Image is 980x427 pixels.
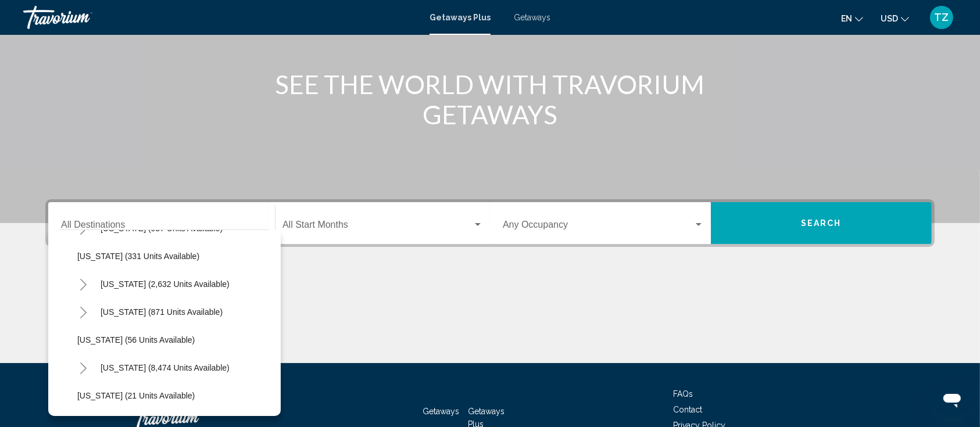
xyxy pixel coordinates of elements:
a: Contact [673,405,702,414]
a: Getaways Plus [430,13,491,22]
button: [US_STATE] (331 units available) [71,243,205,270]
a: FAQs [673,389,693,399]
span: [US_STATE] (871 units available) [101,307,223,317]
button: User Menu [927,5,957,30]
span: [US_STATE] (8,474 units available) [101,363,230,372]
a: Getaways [514,13,550,22]
span: en [841,14,852,23]
button: Toggle Florida (8,474 units available) [71,356,95,379]
span: [US_STATE] (2,632 units available) [101,279,230,289]
a: Getaways [423,407,459,416]
button: Change currency [881,10,909,27]
a: Travorium [23,6,418,29]
button: [US_STATE] (2,632 units available) [95,271,235,297]
button: [US_STATE] (871 units available) [95,299,228,325]
button: [US_STATE] (21 units available) [71,382,201,409]
span: [US_STATE] (21 units available) [77,391,195,400]
span: USD [881,14,898,23]
span: Search [801,219,842,228]
div: Search widget [48,202,932,244]
button: Toggle California (2,632 units available) [71,272,95,296]
iframe: Button to launch messaging window [933,381,971,418]
span: [US_STATE] (331 units available) [77,252,199,261]
button: [US_STATE] (8,474 units available) [95,354,235,381]
button: [US_STATE] (56 units available) [71,326,201,353]
button: Search [711,202,932,244]
span: [US_STATE] (56 units available) [77,335,195,345]
button: Change language [841,10,863,27]
h1: SEE THE WORLD WITH TRAVORIUM GETAWAYS [272,69,708,130]
button: Toggle Colorado (871 units available) [71,300,95,324]
span: TZ [935,12,949,23]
